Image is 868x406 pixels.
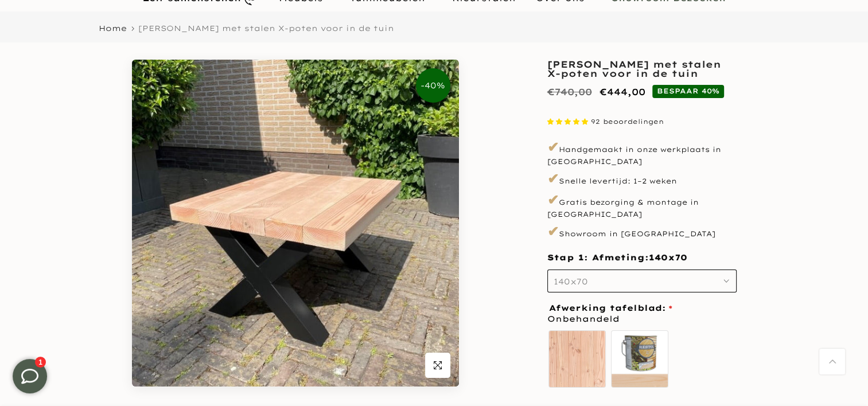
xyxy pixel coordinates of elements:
a: Home [99,25,127,32]
iframe: toggle-frame [1,348,59,405]
span: 140x70 [649,252,687,264]
a: Terug naar boven [819,349,845,374]
span: [PERSON_NAME] met stalen X-poten voor in de tuin [138,24,394,33]
span: Stap 1: Afmeting: [547,252,687,263]
span: ✔ [547,138,559,155]
span: BESPAAR 40% [652,85,724,97]
p: Handgemaakt in onze werkplaats in [GEOGRAPHIC_DATA] [547,138,737,166]
span: Afwerking tafelblad: [549,304,672,312]
span: 140x70 [554,276,588,287]
ins: €444,00 [600,84,645,100]
button: 140x70 [547,270,737,292]
span: ✔ [547,222,559,240]
span: Onbehandeld [547,312,620,326]
span: 4.87 stars [547,118,591,126]
span: 92 beoordelingen [591,118,664,126]
span: ✔ [547,191,559,208]
p: Snelle levertijd: 1–2 weken [547,169,737,189]
p: Showroom in [GEOGRAPHIC_DATA] [547,222,737,241]
p: Gratis bezorging & montage in [GEOGRAPHIC_DATA] [547,190,737,219]
del: €740,00 [547,86,592,97]
span: ✔ [547,170,559,187]
h1: [PERSON_NAME] met stalen X-poten voor in de tuin [547,60,737,78]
